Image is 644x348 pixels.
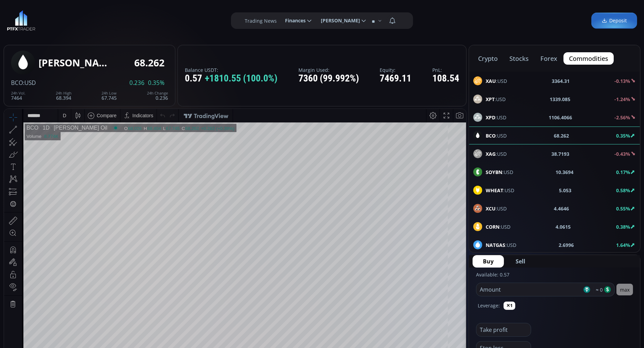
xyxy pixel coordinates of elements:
[602,17,627,24] span: Deposit
[128,4,149,9] div: Indicators
[68,277,73,282] div: 5d
[435,273,447,286] div: Toggle Log Scale
[39,57,107,68] div: [PERSON_NAME] Oil
[486,151,496,157] b: XAG
[432,73,459,84] div: 108.54
[486,96,495,102] b: XPT
[45,16,103,22] div: [PERSON_NAME] Oil
[56,277,63,282] div: 1m
[504,302,515,310] button: ✕1
[449,277,458,282] div: auto
[614,151,630,157] b: -0.43%
[505,255,536,268] button: Sell
[124,17,138,22] div: 68.026
[486,169,502,175] b: SOYBN
[11,91,25,100] div: 7464
[102,91,117,95] div: 24h Low
[486,77,507,85] span: :USD
[298,67,359,73] label: Margin Used:
[205,73,277,84] span: +1810.55 (100.0%)
[120,17,124,22] div: O
[147,91,168,95] div: 24h Change
[245,17,277,24] label: Trading News
[147,91,168,100] div: 0.236
[56,91,72,100] div: 68.394
[11,79,23,87] span: BCO
[129,80,145,86] span: 0.236
[616,224,630,230] b: 0.38%
[148,80,165,86] span: 0.35%
[486,78,496,84] b: XAU
[178,17,181,22] div: C
[486,187,514,194] span: :USD
[381,273,419,286] button: 13:02:47 (UTC)
[159,17,162,22] div: L
[616,169,630,175] b: 0.17%
[25,277,30,282] div: 5y
[614,114,630,121] b: -2.56%
[7,10,35,31] img: LOGO
[140,17,143,22] div: H
[22,16,34,22] div: BCO
[23,79,36,87] span: :USD
[380,73,411,84] div: 7469.11
[6,92,12,98] div: 
[181,17,195,22] div: 68.262
[56,91,72,95] div: 24h High
[559,187,571,194] b: 5.053
[197,17,230,22] div: +0.262 (+0.39%)
[316,14,360,28] span: [PERSON_NAME]
[486,96,506,103] span: :USD
[483,257,494,265] span: Buy
[447,273,461,286] div: Toggle Auto Scale
[593,286,603,293] span: ≈ 0
[556,223,571,230] b: 4.0615
[591,13,637,29] a: Deposit
[22,25,37,30] div: Volume
[438,277,444,282] div: log
[554,205,569,212] b: 4.4646
[486,223,510,230] span: :USD
[486,187,503,194] b: WHEAT
[185,67,277,73] label: Balance USDT:
[535,52,563,65] button: forex
[45,277,51,282] div: 3m
[486,205,507,212] span: :USD
[134,57,165,68] div: 68.262
[40,25,54,30] div: 8.774K
[478,302,500,309] label: Leverage:
[473,255,504,268] button: Buy
[614,96,630,102] b: -1.24%
[476,271,509,278] label: Available: 0.57
[563,52,614,65] button: commodities
[486,114,506,121] span: :USD
[380,67,411,73] label: Equity:
[432,67,459,73] label: PnL:
[473,52,503,65] button: crypto
[504,52,534,65] button: stocks
[552,77,570,85] b: 3364.31
[102,91,117,100] div: 67.745
[549,114,572,121] b: 1106.4066
[486,241,516,249] span: :USD
[559,241,574,249] b: 2.6996
[614,78,630,84] b: -0.13%
[550,96,570,103] b: 1339.085
[59,4,62,9] div: D
[92,273,103,286] div: Go to
[516,257,525,265] span: Sell
[486,205,496,212] b: XCU
[280,14,306,28] span: Finances
[616,205,630,212] b: 0.55%
[143,17,157,22] div: 68.404
[11,91,25,95] div: 24h Vol.
[486,114,495,121] b: XPD
[78,277,83,282] div: 1d
[93,4,113,9] div: Compare
[616,187,630,194] b: 0.58%
[162,17,176,22] div: 67.745
[486,168,513,176] span: :USD
[486,242,505,248] b: NATGAS
[616,242,630,248] b: 1.64%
